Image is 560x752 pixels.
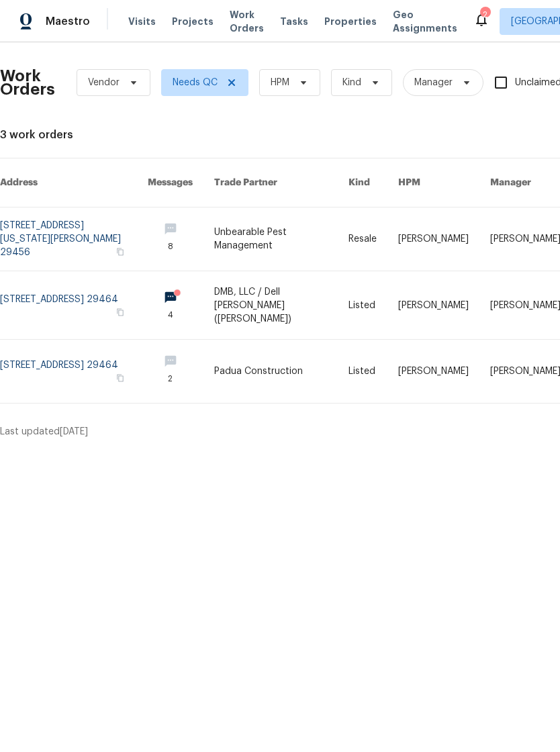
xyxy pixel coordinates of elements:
[114,372,126,384] button: Copy Address
[387,340,479,404] td: [PERSON_NAME]
[393,8,457,35] span: Geo Assignments
[114,306,126,318] button: Copy Address
[128,15,156,28] span: Visits
[414,76,453,89] span: Manager
[387,271,479,340] td: [PERSON_NAME]
[230,8,264,35] span: Work Orders
[338,158,387,207] th: Kind
[46,15,90,28] span: Maestro
[338,207,387,271] td: Resale
[203,158,338,207] th: Trade Partner
[203,340,338,404] td: Padua Construction
[114,246,126,258] button: Copy Address
[172,15,214,28] span: Projects
[342,76,361,89] span: Kind
[387,207,479,271] td: [PERSON_NAME]
[88,76,120,89] span: Vendor
[324,15,377,28] span: Properties
[137,158,203,207] th: Messages
[60,427,88,436] span: [DATE]
[338,340,387,404] td: Listed
[480,8,489,21] div: 2
[271,76,289,89] span: HPM
[338,271,387,340] td: Listed
[173,76,218,89] span: Needs QC
[387,158,479,207] th: HPM
[280,17,308,26] span: Tasks
[203,207,338,271] td: Unbearable Pest Management
[203,271,338,340] td: DMB, LLC / Dell [PERSON_NAME] ([PERSON_NAME])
